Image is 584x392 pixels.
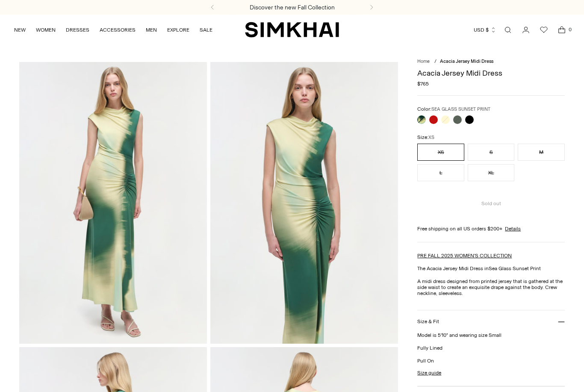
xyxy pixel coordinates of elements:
p: A midi dress designed from printed jersey that is gathered at the side waist to create an exquisi... [417,278,565,296]
a: Discover the new Fall Collection [250,4,335,11]
span: XS [428,135,434,140]
a: Details [505,226,521,232]
a: NEW [14,21,26,39]
strong: Sea Glass Sunset Print [489,265,541,271]
div: / [434,59,437,64]
button: XL [468,164,515,181]
span: Acacia Jersey Midi Dress [440,59,493,64]
a: EXPLORE [167,21,189,39]
a: Wishlist [535,21,552,38]
a: SALE [200,21,212,39]
h1: Acacia Jersey Midi Dress [417,69,565,77]
p: Pull On [417,358,565,364]
h3: Size & Fit [417,318,439,324]
a: MEN [146,21,157,39]
span: $765 [417,81,429,87]
a: PRE FALL 2025 WOMEN'S COLLECTION [417,253,512,259]
img: Acacia Jersey Midi Dress [210,62,398,344]
span: 0 [566,26,574,33]
label: Color: [417,106,490,112]
div: Free shipping on all US orders $200+ [417,226,565,232]
a: Open cart modal [553,21,570,38]
a: Size guide [417,370,441,376]
p: The Acacia Jersey Midi Dress in [417,265,565,271]
span: SEA GLASS SUNSET PRINT [431,106,490,112]
a: Go to the account page [517,21,534,38]
img: Acacia Jersey Midi Dress [19,62,207,344]
nav: breadcrumbs [417,59,565,64]
a: Open search modal [499,21,516,38]
a: WOMEN [36,21,56,39]
label: Size: [417,134,434,140]
button: USD $ [474,21,496,39]
button: XS [417,144,464,161]
button: Size & Fit [417,310,565,332]
button: M [518,144,565,161]
p: Fully Lined [417,345,565,351]
button: L [417,164,464,181]
button: S [468,144,515,161]
a: DRESSES [66,21,89,39]
a: Home [417,59,430,64]
a: ACCESSORIES [100,21,136,39]
a: SIMKHAI [245,21,339,38]
p: Model is 5'10" and wearing size Small [417,332,565,338]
